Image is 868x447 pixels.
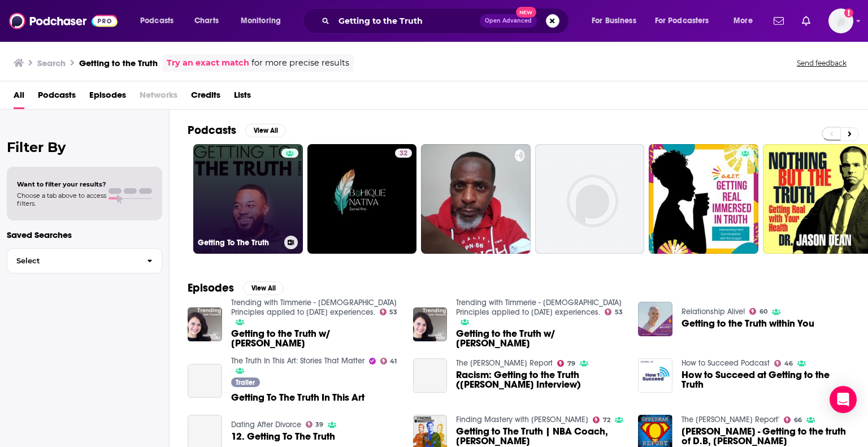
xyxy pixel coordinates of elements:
[769,11,788,31] a: Show notifications dropdown
[7,257,138,264] span: Select
[9,10,118,32] img: Podchaser - Follow, Share and Rate Podcasts
[456,298,622,317] a: Trending with Timmerie - Catholic Principles applied to today's experiences.
[456,427,624,446] span: Getting to The Truth | NBA Coach, [PERSON_NAME]
[655,13,709,29] span: For Podcasters
[188,307,222,342] img: Getting to the Truth w/ Patrick Coffin
[7,139,162,155] h2: Filter By
[456,329,624,348] a: Getting to the Truth w/ Patrick Coffin
[603,418,610,423] span: 72
[243,281,284,295] button: View All
[79,58,158,68] h3: Getting to the Truth
[592,13,636,29] span: For Business
[37,58,66,68] h3: Search
[456,370,624,389] a: Racism: Getting to the Truth (Coleman Hughes Interview)
[485,18,532,24] span: Open Advanced
[251,57,349,70] span: for more precise results
[774,360,793,367] a: 46
[194,13,219,29] span: Charts
[187,12,225,30] a: Charts
[17,192,106,207] span: Choose a tab above to access filters.
[682,358,770,368] a: How to Succeed Podcast
[682,415,779,424] a: The Opperman Report'
[734,13,753,29] span: More
[132,12,188,30] button: open menu
[188,123,236,137] h2: Podcasts
[17,180,106,188] span: Want to filter your results?
[828,8,853,33] span: Logged in as shcarlos
[682,307,745,316] a: Relationship Alive!
[389,310,397,315] span: 53
[395,149,412,158] a: 32
[456,358,553,368] a: The Rubin Report
[794,418,802,423] span: 66
[7,229,162,240] p: Saved Searches
[828,8,853,33] button: Show profile menu
[14,86,24,109] a: All
[241,13,281,29] span: Monitoring
[38,86,76,109] a: Podcasts
[682,370,850,389] a: How to Succeed at Getting to the Truth
[7,248,162,274] button: Select
[188,281,234,295] h2: Episodes
[380,309,398,315] a: 53
[307,144,417,254] a: 32
[648,12,726,30] button: open menu
[638,358,672,393] img: How to Succeed at Getting to the Truth
[749,308,767,315] a: 60
[193,144,303,254] a: Getting To The Truth
[593,416,610,423] a: 72
[233,12,296,30] button: open menu
[380,358,397,364] a: 41
[830,386,857,413] div: Open Intercom Messenger
[784,361,793,366] span: 46
[188,123,286,137] a: PodcastsView All
[400,148,407,159] span: 32
[784,416,802,423] a: 66
[234,86,251,109] a: Lists
[557,360,575,367] a: 79
[236,379,255,386] span: Trailer
[682,427,850,446] a: Joe Koenig - Getting to the truth of D.B, Cooper
[140,86,177,109] span: Networks
[682,319,814,328] a: Getting to the Truth within You
[456,415,588,424] a: Finding Mastery with Dr. Michael Gervais
[334,12,480,30] input: Search podcasts, credits, & more...
[797,11,815,31] a: Show notifications dropdown
[191,86,220,109] a: Credits
[167,57,249,70] a: Try an exact match
[413,307,448,342] img: Getting to the Truth w/ Patrick Coffin
[605,309,623,315] a: 53
[567,361,575,366] span: 79
[231,329,400,348] span: Getting to the Truth w/ [PERSON_NAME]
[638,302,672,336] img: Getting to the Truth within You
[456,427,624,446] a: Getting to The Truth | NBA Coach, George Karl
[231,393,364,402] a: Getting To The Truth In This Art
[456,370,624,389] span: Racism: Getting to the Truth ([PERSON_NAME] Interview)
[413,358,448,393] a: Racism: Getting to the Truth (Coleman Hughes Interview)
[390,359,397,364] span: 41
[231,329,400,348] a: Getting to the Truth w/ Patrick Coffin
[231,432,335,441] a: 12. Getting To The Truth
[89,86,126,109] a: Episodes
[306,421,324,428] a: 39
[245,124,286,137] button: View All
[516,7,536,18] span: New
[682,427,850,446] span: [PERSON_NAME] - Getting to the truth of D.B, [PERSON_NAME]
[140,13,173,29] span: Podcasts
[759,309,767,314] span: 60
[188,364,222,398] a: Getting To The Truth In This Art
[314,8,580,34] div: Search podcasts, credits, & more...
[456,329,624,348] span: Getting to the Truth w/ [PERSON_NAME]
